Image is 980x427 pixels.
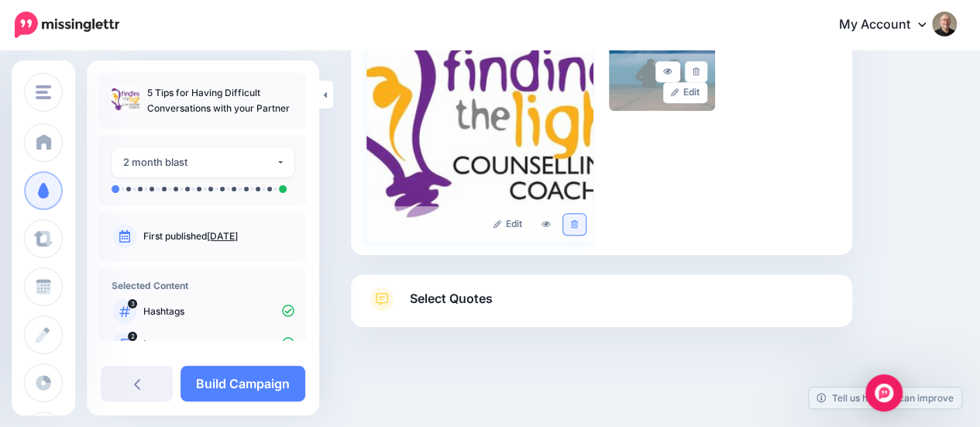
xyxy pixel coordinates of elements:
[36,85,51,99] img: menu.png
[112,85,139,113] img: 6453b86a884257e12268a1092b6adee0_thumb.jpg
[143,337,294,351] p: Images
[123,153,276,171] div: 2 month blast
[112,147,294,177] button: 2 month blast
[128,332,137,341] span: 2
[147,85,294,116] p: 5 Tips for Having Difficult Conversations with your Partner
[128,299,137,308] span: 3
[143,305,294,319] p: Hashtags
[663,82,707,103] a: Edit
[207,230,238,242] a: [DATE]
[112,280,294,291] h4: Selected Content
[366,287,837,327] a: Select Quotes
[410,288,493,309] span: Select Quotes
[15,12,119,38] img: Missinglettr
[809,387,961,408] a: Tell us how we can improve
[865,374,903,412] div: Open Intercom Messenger
[143,229,294,243] p: First published
[486,214,530,235] a: Edit
[824,6,957,44] a: My Account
